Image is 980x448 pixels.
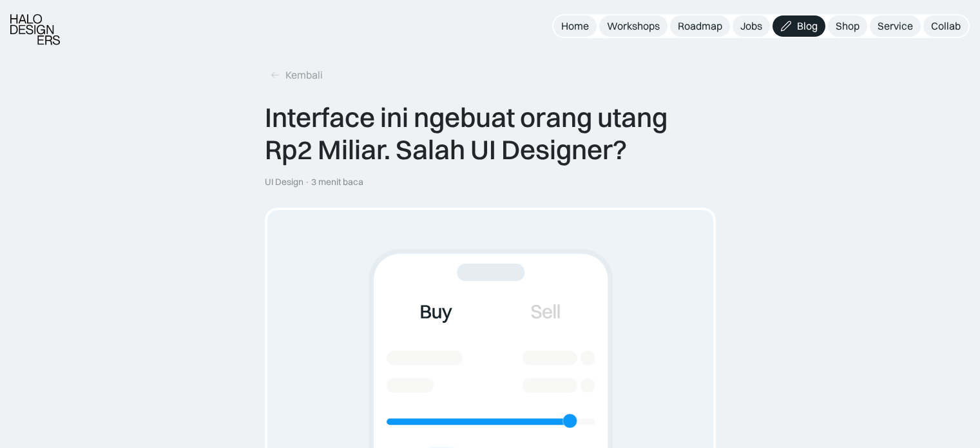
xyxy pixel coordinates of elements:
div: Home [561,19,589,33]
div: 3 menit baca [311,177,363,188]
div: Blog [797,19,818,33]
a: Kembali [265,64,328,86]
div: UI Design [265,177,303,188]
a: Roadmap [670,15,730,37]
div: Jobs [740,19,762,33]
a: Collab [923,15,968,37]
a: Blog [773,15,825,37]
div: · [305,177,310,188]
a: Home [553,15,597,37]
a: Shop [828,15,867,37]
div: Workshops [607,19,660,33]
a: Jobs [733,15,770,37]
div: Collab [931,19,961,33]
div: Interface ini ngebuat orang utang Rp2 Miliar. Salah UI Designer? [265,101,716,166]
div: Kembali [285,68,323,82]
div: Roadmap [678,19,722,33]
a: Workshops [599,15,668,37]
div: Shop [836,19,860,33]
div: Service [878,19,913,33]
a: Service [870,15,921,37]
